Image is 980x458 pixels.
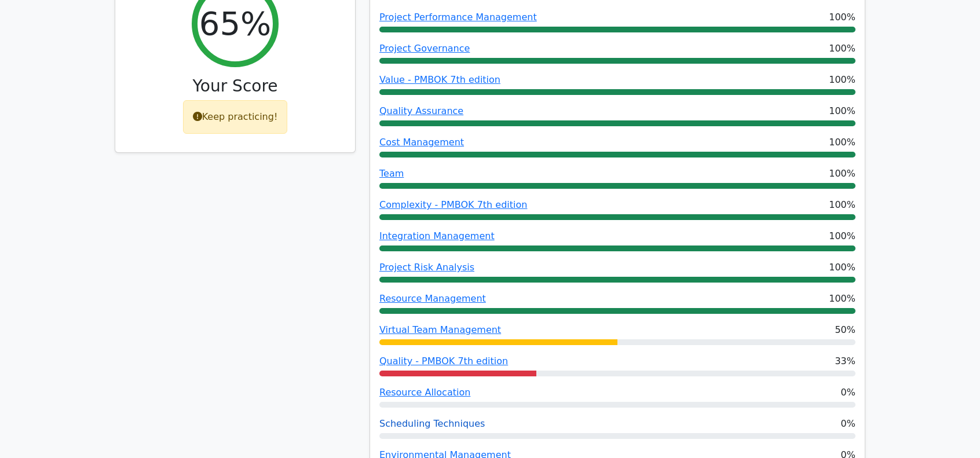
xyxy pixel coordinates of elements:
[379,74,500,85] a: Value - PMBOK 7th edition
[379,230,495,241] a: Integration Management
[829,104,855,118] span: 100%
[199,4,271,43] h2: 65%
[829,261,855,274] span: 100%
[379,324,501,335] a: Virtual Team Management
[829,167,855,181] span: 100%
[379,137,464,148] a: Cost Management
[835,323,855,337] span: 50%
[183,100,288,134] div: Keep practicing!
[379,43,470,54] a: Project Governance
[829,198,855,212] span: 100%
[379,293,486,304] a: Resource Management
[379,387,470,398] a: Resource Allocation
[379,12,537,23] a: Project Performance Management
[835,354,855,368] span: 33%
[829,135,855,149] span: 100%
[829,229,855,243] span: 100%
[379,105,463,116] a: Quality Assurance
[841,417,855,431] span: 0%
[379,356,508,367] a: Quality - PMBOK 7th edition
[379,418,485,429] a: Scheduling Techniques
[379,262,474,273] a: Project Risk Analysis
[829,42,855,56] span: 100%
[841,386,855,400] span: 0%
[829,292,855,306] span: 100%
[829,10,855,24] span: 100%
[125,76,346,96] h3: Your Score
[379,199,527,210] a: Complexity - PMBOK 7th edition
[829,73,855,87] span: 100%
[379,168,404,179] a: Team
